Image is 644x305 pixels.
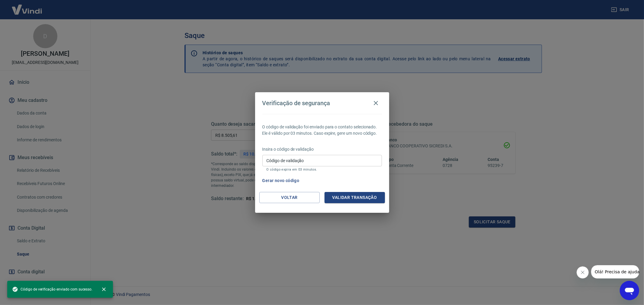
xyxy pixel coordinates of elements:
p: Insira o código de validação [262,146,382,152]
p: O código expira em 03 minutos. [267,168,378,171]
button: Gerar novo código [260,175,302,186]
span: Olá! Precisa de ajuda? [4,4,51,9]
h4: Verificação de segurança [262,99,330,107]
span: Código de verificação enviado com sucesso. [12,286,92,292]
iframe: Botão para abrir a janela de mensagens [620,281,639,300]
iframe: Fechar mensagem [577,266,589,278]
p: O código de validação foi enviado para o contato selecionado. Ele é válido por 03 minutos. Caso e... [262,124,382,137]
button: close [97,283,111,296]
button: Voltar [259,192,320,203]
button: Validar transação [325,192,385,203]
iframe: Mensagem da empresa [591,265,639,278]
